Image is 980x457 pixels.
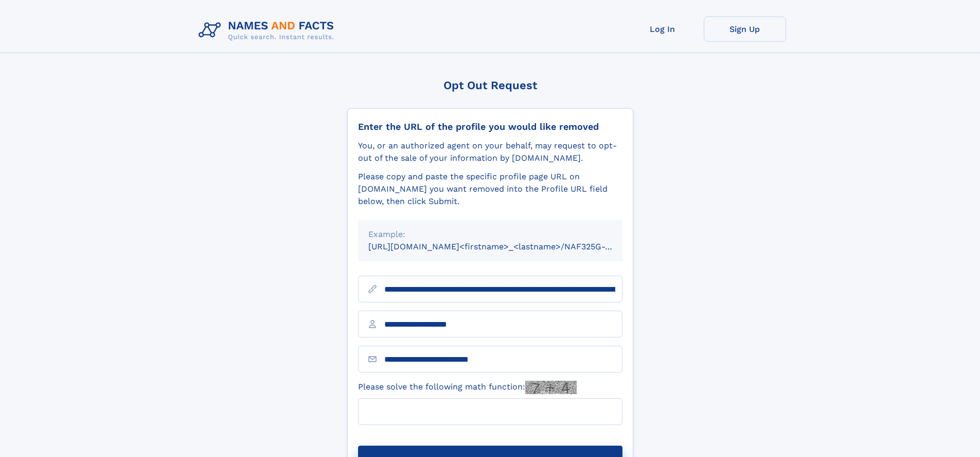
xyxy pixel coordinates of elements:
div: Opt Out Request [347,79,633,92]
div: You, or an authorized agent on your behalf, may request to opt-out of the sale of your informatio... [358,140,622,164]
div: Enter the URL of the profile you would like removed [358,121,622,132]
div: Please copy and paste the specific profile page URL on [DOMAIN_NAME] you want removed into the Pr... [358,171,622,208]
div: Example: [368,228,612,241]
a: Sign Up [704,16,786,42]
label: Please solve the following math function: [358,381,577,394]
small: [URL][DOMAIN_NAME]<firstname>_<lastname>/NAF325G-xxxxxxxx [368,242,642,251]
img: Logo Names and Facts [194,16,343,44]
a: Log In [621,16,704,42]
